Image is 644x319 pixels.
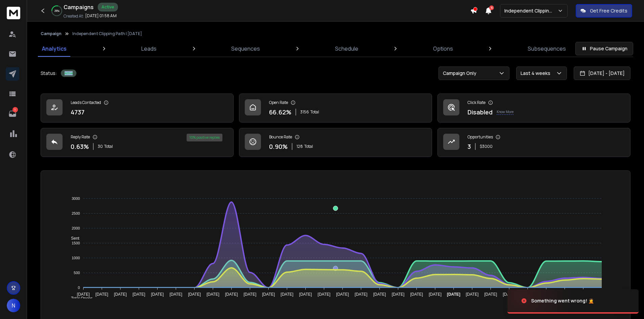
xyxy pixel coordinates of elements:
[318,292,331,297] tspan: [DATE]
[497,109,514,115] p: Know More
[207,292,219,297] tspan: [DATE]
[78,286,80,290] tspan: 0
[262,292,275,297] tspan: [DATE]
[98,3,118,11] div: Active
[227,41,264,57] a: Sequences
[243,292,256,297] tspan: [DATE]
[576,4,632,18] button: Get Free Credits
[64,14,84,19] p: Created At:
[71,107,85,117] p: 4737
[72,226,80,230] tspan: 2000
[437,128,630,157] a: Opportunities3$3000
[524,41,570,57] a: Subsequences
[77,292,90,297] tspan: [DATE]
[231,45,260,53] p: Sequences
[433,45,453,53] p: Options
[466,292,479,297] tspan: [DATE]
[300,109,309,115] span: 3156
[71,134,90,140] p: Reply Rate
[72,256,80,260] tspan: 1000
[114,292,127,297] tspan: [DATE]
[299,292,312,297] tspan: [DATE]
[52,306,619,311] p: x-axis : Date(UTC)
[72,31,142,36] p: Independent Clipping Path | [DATE]
[331,41,362,57] a: Schedule
[95,292,108,297] tspan: [DATE]
[269,107,291,117] p: 66.62 %
[468,142,471,151] p: 3
[71,100,101,105] p: Leads Contacted
[429,41,457,57] a: Options
[187,134,222,141] div: 10 % positive replies
[574,67,630,80] button: [DATE] - [DATE]
[296,144,303,149] span: 128
[429,292,442,297] tspan: [DATE]
[141,45,157,53] p: Leads
[269,134,292,140] p: Bounce Rate
[7,299,20,312] button: N
[410,292,423,297] tspan: [DATE]
[137,41,161,57] a: Leads
[71,142,89,151] p: 0.63 %
[38,41,71,57] a: Analytics
[468,134,493,140] p: Opportunities
[61,70,76,77] div: Active
[355,292,367,297] tspan: [DATE]
[72,196,80,201] tspan: 3000
[41,128,234,157] a: Reply Rate0.63%30Total10% positive replies
[590,7,627,14] p: Get Free Credits
[304,144,313,149] span: Total
[468,107,493,117] p: Disabled
[489,5,494,10] span: 5
[480,144,493,149] p: $ 3000
[437,94,630,123] a: Click RateDisabledKnow More
[72,241,80,245] tspan: 1500
[41,70,57,77] p: Status:
[392,292,405,297] tspan: [DATE]
[336,292,349,297] tspan: [DATE]
[484,292,497,297] tspan: [DATE]
[269,100,288,105] p: Open Rate
[54,9,59,13] p: 29 %
[188,292,201,297] tspan: [DATE]
[225,292,238,297] tspan: [DATE]
[528,45,566,53] p: Subsequences
[281,292,293,297] tspan: [DATE]
[13,107,18,112] p: 1
[74,271,80,275] tspan: 500
[373,292,386,297] tspan: [DATE]
[64,3,94,11] h1: Campaigns
[104,144,113,149] span: Total
[133,292,145,297] tspan: [DATE]
[66,236,79,241] span: Sent
[468,100,485,105] p: Click Rate
[335,45,358,53] p: Schedule
[239,128,432,157] a: Bounce Rate0.90%128Total
[504,7,557,14] p: Independent Clipping Path
[6,107,19,121] a: 1
[310,109,319,115] span: Total
[169,292,182,297] tspan: [DATE]
[269,142,288,151] p: 0.90 %
[531,297,594,304] div: Something went wrong! 🤦
[239,94,432,123] a: Open Rate66.62%3156Total
[85,13,117,19] p: [DATE] 01:58 AM
[98,144,103,149] span: 30
[521,70,553,77] p: Last 4 weeks
[151,292,164,297] tspan: [DATE]
[575,42,633,55] button: Pause Campaign
[66,296,93,301] span: Total Opens
[42,45,67,53] p: Analytics
[447,292,460,297] tspan: [DATE]
[443,70,479,77] p: Campaign Only
[41,31,62,36] button: Campaign
[507,283,575,319] img: image
[41,94,234,123] a: Leads Contacted4737
[72,211,80,215] tspan: 2500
